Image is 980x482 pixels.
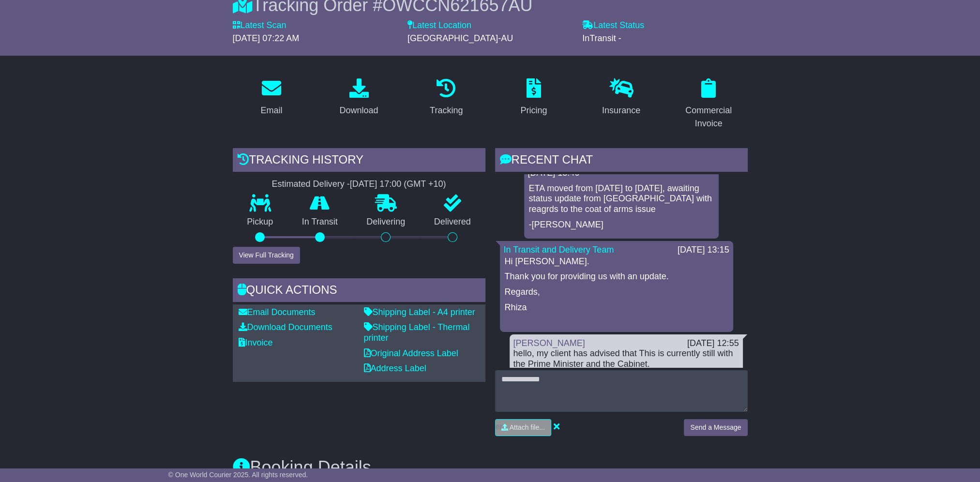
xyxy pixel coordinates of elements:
[233,217,288,227] p: Pickup
[407,33,513,43] span: [GEOGRAPHIC_DATA]-AU
[582,20,644,31] label: Latest Status
[364,363,426,373] a: Address Label
[420,217,485,227] p: Delivered
[233,278,485,304] div: Quick Actions
[233,33,300,43] span: [DATE] 07:22 AM
[676,104,741,130] div: Commercial Invoice
[423,75,469,120] a: Tracking
[233,179,485,190] div: Estimated Delivery -
[513,348,739,369] div: hello, my client has advised that This is currently still with the Prime Minister and the Cabinet.
[520,104,547,117] div: Pricing
[514,75,553,120] a: Pricing
[505,287,728,298] p: Regards,
[513,338,585,348] a: [PERSON_NAME]
[582,33,621,43] span: InTransit -
[350,179,446,190] div: [DATE] 17:00 (GMT +10)
[596,75,647,120] a: Insurance
[529,183,714,215] p: ETA moved from [DATE] to [DATE], awaiting status update from [GEOGRAPHIC_DATA] with reagrds to th...
[430,104,463,117] div: Tracking
[233,458,748,477] h3: Booking Details
[233,247,300,264] button: View Full Tracking
[333,75,384,120] a: Download
[168,471,308,479] span: © One World Courier 2025. All rights reserved.
[239,322,332,332] a: Download Documents
[670,75,748,134] a: Commercial Invoice
[364,307,475,317] a: Shipping Label - A4 printer
[504,245,614,255] a: In Transit and Delivery Team
[602,104,640,117] div: Insurance
[495,148,748,174] div: RECENT CHAT
[233,148,485,174] div: Tracking history
[239,307,316,317] a: Email Documents
[687,338,739,349] div: [DATE] 12:55
[364,322,470,343] a: Shipping Label - Thermal printer
[254,75,288,120] a: Email
[364,348,458,358] a: Original Address Label
[505,256,728,267] p: Hi [PERSON_NAME].
[260,104,282,117] div: Email
[529,220,714,230] p: -[PERSON_NAME]
[287,217,352,227] p: In Transit
[239,338,273,347] a: Invoice
[505,302,728,313] p: Rhiza
[339,104,378,117] div: Download
[352,217,420,227] p: Delivering
[684,419,747,436] button: Send a Message
[233,20,286,31] label: Latest Scan
[505,271,728,282] p: Thank you for providing us with an update.
[678,245,729,256] div: [DATE] 13:15
[407,20,471,31] label: Latest Location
